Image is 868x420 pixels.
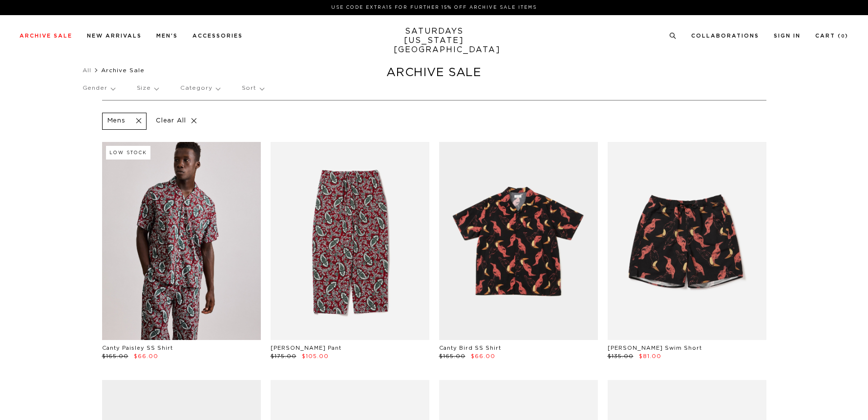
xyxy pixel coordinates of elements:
span: Archive Sale [101,67,145,73]
span: $165.00 [439,354,466,359]
a: Cart (0) [815,33,848,39]
p: Category [180,77,220,100]
p: Clear All [151,113,202,130]
a: All [83,67,91,73]
span: $175.00 [271,354,296,359]
span: $105.00 [302,354,329,359]
span: $135.00 [608,354,634,359]
a: SATURDAYS[US_STATE][GEOGRAPHIC_DATA] [394,27,474,55]
a: Accessories [192,33,243,39]
p: Size [137,77,158,100]
span: $66.00 [134,354,158,359]
a: Men's [156,33,178,39]
a: [PERSON_NAME] Swim Short [608,345,702,351]
small: 0 [841,34,845,39]
span: $66.00 [471,354,495,359]
p: Mens [107,117,126,125]
span: $165.00 [102,354,128,359]
a: Collaborations [691,33,759,39]
a: New Arrivals [87,33,142,39]
span: $81.00 [639,354,661,359]
p: Gender [83,77,115,100]
a: Sign In [774,33,801,39]
a: Canty Paisley SS Shirt [102,345,173,351]
p: Sort [242,77,264,100]
p: Use Code EXTRA15 for Further 15% Off Archive Sale Items [23,4,845,11]
a: [PERSON_NAME] Pant [271,345,341,351]
a: Archive Sale [20,33,72,39]
div: Low Stock [106,146,150,160]
a: Canty Bird SS Shirt [439,345,501,351]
